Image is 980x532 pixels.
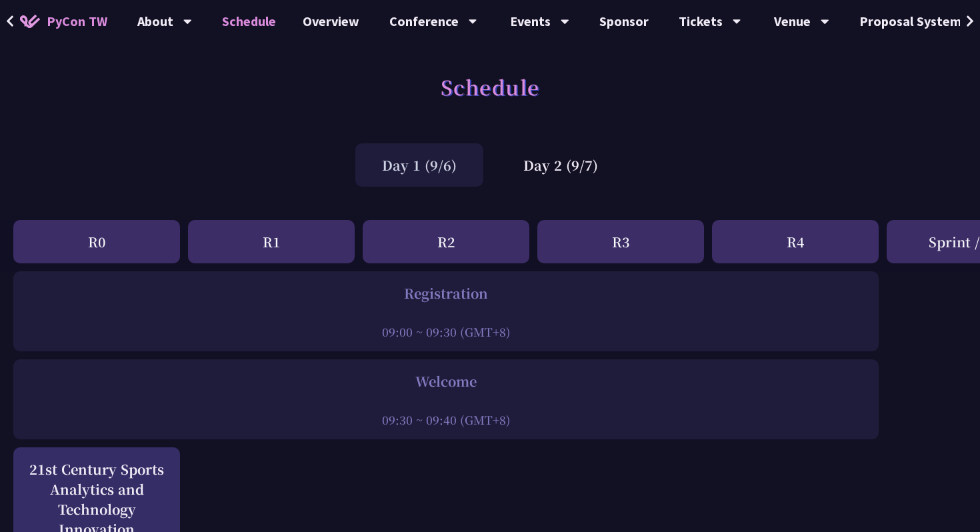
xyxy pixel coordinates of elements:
div: Day 1 (9/6) [355,143,483,187]
div: Welcome [20,371,872,391]
div: R2 [363,220,529,263]
div: R1 [188,220,355,263]
div: 09:00 ~ 09:30 (GMT+8) [20,323,872,340]
div: 09:30 ~ 09:40 (GMT+8) [20,411,872,428]
div: R3 [537,220,704,263]
span: PyCon TW [47,11,107,31]
div: Registration [20,283,872,303]
div: Day 2 (9/7) [497,143,625,187]
h1: Schedule [441,67,540,107]
div: R0 [13,220,180,263]
img: Home icon of PyCon TW 2025 [20,15,40,28]
div: R4 [712,220,879,263]
a: PyCon TW [7,5,121,38]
